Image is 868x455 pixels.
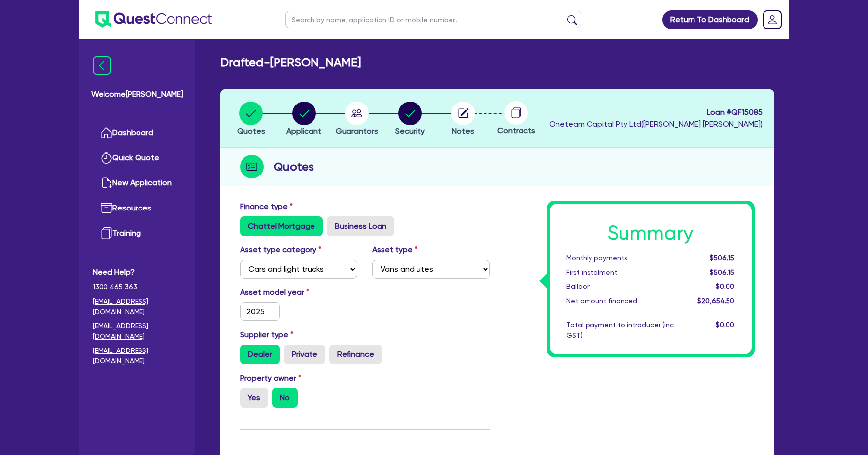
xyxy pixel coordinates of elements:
[93,145,182,171] a: Quick Quote
[101,152,112,164] img: quick-quote
[91,88,183,100] span: Welcome [PERSON_NAME]
[286,126,321,136] span: Applicant
[240,244,321,256] label: Asset type category
[559,296,681,306] div: Net amount financed
[336,126,378,136] span: Guarantors
[335,101,379,138] button: Guarantors
[549,119,763,129] span: Oneteam Capital Pty Ltd ( [PERSON_NAME] [PERSON_NAME] )
[93,282,182,292] span: 1300 465 363
[451,101,476,138] button: Notes
[559,267,681,278] div: First instalment
[285,11,581,28] input: Search by name, application ID or mobile number...
[286,101,322,138] button: Applicant
[559,281,681,292] div: Balloon
[240,155,264,178] img: step-icon
[760,7,785,33] a: Dropdown toggle
[237,101,266,138] button: Quotes
[452,126,474,136] span: Notes
[220,55,361,70] h2: Drafted - [PERSON_NAME]
[93,56,111,75] img: icon-menu-close
[559,320,681,341] div: Total payment to introducer (inc GST)
[233,286,365,298] label: Asset model year
[372,244,417,256] label: Asset type
[237,126,265,136] span: Quotes
[710,254,734,262] span: $506.15
[240,329,293,341] label: Supplier type
[549,106,763,118] span: Loan # QF15085
[662,10,758,29] a: Return To Dashboard
[327,216,394,236] label: Business Loan
[240,388,268,408] label: Yes
[240,372,301,384] label: Property owner
[93,321,182,342] a: [EMAIL_ADDRESS][DOMAIN_NAME]
[566,221,735,245] h1: Summary
[93,266,182,278] span: Need Help?
[93,171,182,196] a: New Application
[497,126,535,135] span: Contracts
[93,196,182,221] a: Resources
[395,126,425,136] span: Security
[395,101,425,138] button: Security
[101,177,112,189] img: new-application
[240,345,280,364] label: Dealer
[716,282,734,290] span: $0.00
[93,346,182,366] a: [EMAIL_ADDRESS][DOMAIN_NAME]
[101,202,112,214] img: resources
[284,345,325,364] label: Private
[272,388,298,408] label: No
[240,216,323,236] label: Chattel Mortgage
[697,297,734,305] span: $20,654.50
[710,268,734,276] span: $506.15
[240,201,293,212] label: Finance type
[93,221,182,246] a: Training
[101,227,112,239] img: training
[559,253,681,263] div: Monthly payments
[274,158,314,175] h2: Quotes
[95,11,212,28] img: quest-connect-logo-blue
[716,321,734,329] span: $0.00
[93,120,182,145] a: Dashboard
[329,345,382,364] label: Refinance
[93,296,182,317] a: [EMAIL_ADDRESS][DOMAIN_NAME]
